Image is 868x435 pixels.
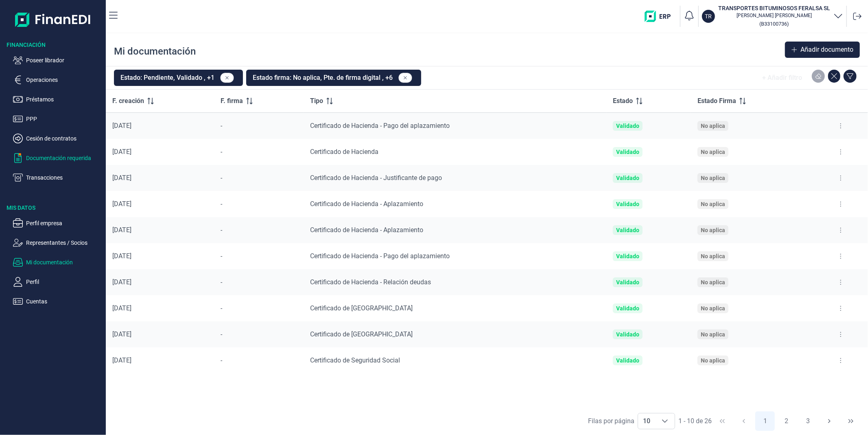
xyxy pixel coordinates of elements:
span: Certificado de [GEOGRAPHIC_DATA] [310,330,413,338]
span: Certificado de Hacienda - Relación deudas [310,278,431,286]
div: Validado [616,357,639,364]
button: Next Page [820,411,839,431]
h3: TRANSPORTES BITUMINOSOS FERALSA SL [718,4,830,12]
p: Representantes / Socios [26,238,103,248]
div: [DATE] [112,356,208,365]
div: Filas por página [588,416,634,426]
div: - [221,148,297,156]
p: Documentación requerida [26,153,103,163]
div: [DATE] [112,200,208,208]
p: Cesión de contratos [26,134,103,143]
div: - [221,278,297,286]
div: - [221,330,297,338]
div: Validado [616,279,639,286]
p: Operaciones [26,75,103,85]
div: - [221,356,297,365]
div: No aplica [701,175,725,181]
button: Documentación requerida [13,153,103,163]
p: Préstamos [26,94,103,104]
button: Page 1 [755,411,775,431]
div: No aplica [701,331,725,338]
button: Page 2 [777,411,796,431]
button: Previous Page [734,411,754,431]
p: Perfil empresa [26,218,103,228]
div: Validado [616,175,639,181]
span: Certificado de Hacienda - Aplazamiento [310,200,423,208]
div: - [221,252,297,260]
span: Tipo [310,96,323,106]
button: Last Page [841,411,861,431]
span: Certificado de [GEOGRAPHIC_DATA] [310,304,413,312]
div: No aplica [701,201,725,207]
button: Cesión de contratos [13,134,103,143]
button: Perfil empresa [13,218,103,228]
button: Mi documentación [13,257,103,267]
button: Estado: Pendiente, Validado , +1 [114,70,243,86]
button: Poseer librador [13,55,103,65]
p: TR [705,12,712,20]
div: - [221,226,297,234]
span: 1 - 10 de 26 [678,418,712,424]
img: erp [645,11,677,22]
button: Transacciones [13,173,103,182]
p: [PERSON_NAME] [PERSON_NAME] [718,12,830,19]
p: Perfil [26,277,103,287]
span: Añadir documento [800,45,853,55]
div: - [221,200,297,208]
div: [DATE] [112,148,208,156]
div: No aplica [701,149,725,155]
div: [DATE] [112,252,208,260]
p: Mi documentación [26,257,103,267]
div: No aplica [701,357,725,364]
button: Page 3 [798,411,818,431]
span: Certificado de Hacienda - Aplazamiento [310,226,423,234]
span: Estado Firma [697,96,736,106]
span: Certificado de Seguridad Social [310,356,400,364]
p: Cuentas [26,297,103,306]
button: Cuentas [13,297,103,306]
div: Validado [616,149,639,155]
div: Validado [616,305,639,312]
span: F. firma [221,96,243,106]
button: Préstamos [13,94,103,104]
div: Validado [616,123,639,129]
button: Representantes / Socios [13,238,103,248]
small: Copiar cif [760,21,789,27]
div: Choose [655,413,675,429]
div: No aplica [701,305,725,312]
span: Certificado de Hacienda - Pago del aplazamiento [310,122,450,130]
span: 10 [638,413,655,429]
span: Certificado de Hacienda - Justificante de pago [310,174,442,182]
p: Poseer librador [26,55,103,65]
div: [DATE] [112,174,208,182]
div: No aplica [701,227,725,233]
button: Operaciones [13,75,103,85]
span: Certificado de Hacienda - Pago del aplazamiento [310,252,450,260]
div: Validado [616,201,639,207]
div: [DATE] [112,226,208,234]
div: [DATE] [112,330,208,338]
div: - [221,174,297,182]
div: No aplica [701,253,725,259]
div: - [221,122,297,130]
div: Validado [616,253,639,259]
button: TRTRANSPORTES BITUMINOSOS FERALSA SL[PERSON_NAME] [PERSON_NAME](B33100736) [702,4,843,29]
div: Validado [616,331,639,338]
button: First Page [713,411,732,431]
p: Transacciones [26,173,103,182]
div: Validado [616,227,639,233]
span: Certificado de Hacienda [310,148,378,156]
div: - [221,304,297,312]
div: [DATE] [112,278,208,286]
button: Añadir documento [785,42,860,58]
div: [DATE] [112,122,208,130]
div: No aplica [701,123,725,129]
img: Logo de aplicación [15,7,91,33]
button: PPP [13,114,103,124]
div: [DATE] [112,304,208,312]
button: Perfil [13,277,103,287]
span: Estado [613,96,633,106]
div: Mi documentación [114,45,196,58]
span: F. creación [112,96,144,106]
div: No aplica [701,279,725,286]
